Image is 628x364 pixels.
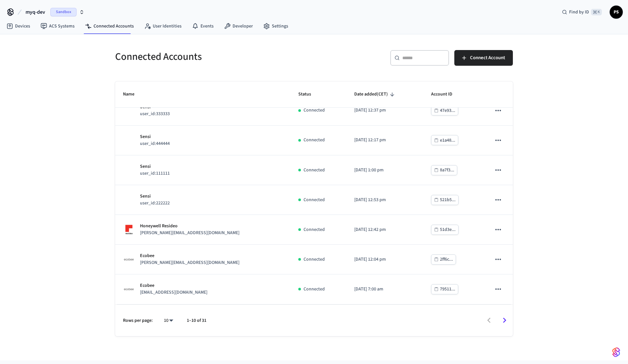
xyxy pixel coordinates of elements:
button: Connect Account [454,50,513,66]
img: SeamLogoGradient.69752ec5.svg [612,347,620,357]
span: PS [610,6,622,18]
button: PS [610,6,623,19]
p: Connected [304,226,325,233]
span: ⌘ K [591,9,602,15]
div: 51d3e... [440,226,456,234]
p: [DATE] 7:00 am [354,286,415,293]
div: 10 [161,316,176,325]
span: Date added(CET) [354,89,396,99]
a: Devices [1,20,35,32]
div: 47e93... [440,107,455,115]
button: 521b5... [431,195,459,205]
p: Connected [304,167,325,174]
button: 79511... [431,284,458,294]
p: [DATE] 1:00 pm [354,167,415,174]
p: Connected [304,137,325,144]
p: user_id:444444 [140,140,170,147]
p: [DATE] 12:17 pm [354,137,415,144]
button: 2ff6c... [431,254,456,265]
img: ecobee_logo_square [123,253,135,265]
span: Name [123,89,143,99]
p: 1–10 of 31 [187,317,206,324]
p: Connected [304,286,325,293]
div: Find by ID⌘ K [557,6,607,18]
p: Connected [304,197,325,203]
h5: Connected Accounts [115,50,310,63]
a: Events [187,20,219,32]
div: e1a48... [440,136,455,145]
div: 8a7f3... [440,166,454,174]
a: ACS Systems [35,20,80,32]
img: ecobee_logo_square [123,283,135,295]
p: Ecobee [140,282,207,289]
span: Find by ID [569,9,589,15]
a: Developer [219,20,258,32]
a: Connected Accounts [80,20,139,32]
p: [DATE] 12:37 pm [354,107,415,114]
p: Sensi [140,163,170,170]
p: user_id:111111 [140,170,170,177]
p: [DATE] 12:53 pm [354,197,415,203]
img: Honeywell Resideo [123,224,135,235]
p: [DATE] 12:04 pm [354,256,415,263]
span: Status [298,89,320,99]
div: 2ff6c... [440,255,453,264]
p: Connected [304,107,325,114]
p: Ecobee [140,252,239,259]
span: myq-dev [26,8,45,16]
p: Rows per page: [123,317,153,324]
button: e1a48... [431,135,458,145]
span: Connect Account [470,54,505,62]
p: user_id:222222 [140,200,170,207]
button: 47e93... [431,105,458,115]
button: 8a7f3... [431,165,457,175]
p: Sensi [140,133,170,140]
p: [PERSON_NAME][EMAIL_ADDRESS][DOMAIN_NAME] [140,230,239,236]
p: [EMAIL_ADDRESS][DOMAIN_NAME] [140,289,207,296]
a: Settings [258,20,293,32]
p: [DATE] 12:42 pm [354,226,415,233]
span: Account ID [431,89,461,99]
button: Go to next page [497,313,512,328]
p: Honeywell Resideo [140,223,239,230]
p: [PERSON_NAME][EMAIL_ADDRESS][DOMAIN_NAME] [140,259,239,266]
p: user_id:333333 [140,111,170,117]
div: 79511... [440,285,455,293]
p: Connected [304,256,325,263]
a: User Identities [139,20,187,32]
span: Sandbox [50,8,77,16]
p: Sensi [140,193,170,200]
div: 521b5... [440,196,456,204]
button: 51d3e... [431,225,459,235]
